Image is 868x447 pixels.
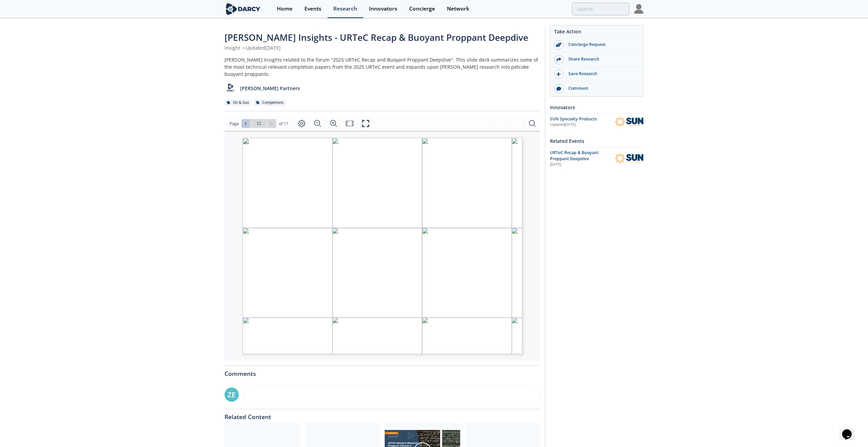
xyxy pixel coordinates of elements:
div: Completions [254,100,286,106]
iframe: chat widget [839,420,861,440]
div: Concierge Request [564,42,640,48]
div: ZE [224,387,239,402]
div: Related Events [550,135,644,147]
img: SUN Specialty Products [615,153,644,164]
div: [PERSON_NAME] Insights related to the forum "2025 URTeC Recap and Buoyant Proppant Deepdive". Thi... [224,56,540,78]
div: Oil & Gas [224,100,251,106]
div: Network [447,6,469,12]
div: SUN Specialty Products [550,116,615,122]
div: Events [304,6,321,12]
img: logo-wide.svg [224,3,262,15]
div: Related Content [224,409,540,420]
div: Updated [DATE] [550,122,615,128]
span: URTeC Recap & Buoyant Proppant Deepdive [550,150,599,162]
div: Insight Updated [DATE] [224,44,540,51]
div: Home [277,6,293,12]
p: [PERSON_NAME] Partners [240,85,300,92]
img: SUN Specialty Products [615,117,644,127]
div: Research [333,6,357,12]
div: Comments [224,366,540,377]
div: Concierge [409,6,435,12]
a: URTeC Recap & Buoyant Proppant Deepdive [DATE] SUN Specialty Products [550,150,644,168]
a: SUN Specialty Products Updated[DATE] SUN Specialty Products [550,116,644,128]
div: [DATE] [550,162,610,167]
span: • [241,45,246,51]
div: Comment [564,85,640,92]
div: Take Action [550,28,643,38]
input: Advanced Search [572,3,629,15]
div: Innovators [369,6,397,12]
div: Share Research [564,56,640,62]
img: Profile [634,4,644,14]
div: Innovators [550,101,644,113]
span: [PERSON_NAME] Insights - URTeC Recap & Buoyant Proppant Deepdive [224,31,528,44]
div: Save Research [564,71,640,77]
